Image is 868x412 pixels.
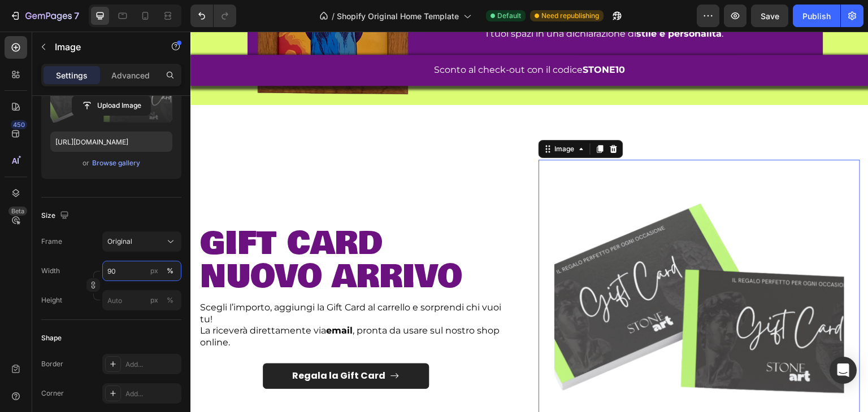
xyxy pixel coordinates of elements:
button: Save [751,5,788,27]
label: Frame [41,236,62,247]
span: Save [761,11,779,21]
div: Undo/Redo [190,5,236,27]
input: px% [102,261,181,281]
div: % [167,266,173,276]
div: % [167,295,173,305]
iframe: Design area [190,32,868,412]
button: 7 [5,5,84,27]
div: Shape [41,333,62,343]
button: Upload Image [72,95,151,116]
div: Image [362,112,387,122]
span: / [332,10,335,22]
p: Image [55,40,151,54]
div: Add... [125,389,179,399]
label: Height [41,295,62,305]
div: px [150,266,158,276]
div: Border [41,359,63,369]
a: Regala la Gift Card [72,332,238,357]
span: Scegli l’importo, aggiungi la Gift Card al carrello e sorprendi chi vuoi tu! [10,270,311,293]
div: 450 [11,120,27,129]
span: Shopify Original Home Template [337,10,459,22]
div: Beta [8,207,27,216]
span: Default [497,11,521,21]
div: Corner [41,388,64,398]
div: Publish [802,10,831,22]
span: gift card [10,188,192,236]
button: % [147,264,161,278]
strong: email [136,293,162,304]
button: Original [102,231,181,252]
span: nuovo arrivo [10,221,272,269]
span: Original [107,236,132,247]
div: Open Intercom Messenger [830,357,857,384]
button: px [163,264,177,278]
input: px% [102,290,181,310]
p: Advanced [111,69,150,81]
div: Browse gallery [92,158,140,168]
div: Add... [125,360,179,370]
div: Size [41,208,71,223]
button: Browse gallery [92,157,141,169]
span: Need republishing [541,11,599,21]
span: or [83,156,89,170]
strong: STONE10 [393,33,435,43]
label: Width [41,266,60,276]
button: % [147,293,161,307]
span: La riceverà direttamente via , pronta da usare sul nostro shop online. [10,293,309,316]
input: https://example.com/image.jpg [50,132,172,152]
p: 7 [74,9,79,23]
button: Publish [793,5,840,27]
p: Regala la Gift Card [102,336,195,353]
div: px [150,295,158,305]
button: px [163,293,177,307]
p: Settings [56,69,88,81]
